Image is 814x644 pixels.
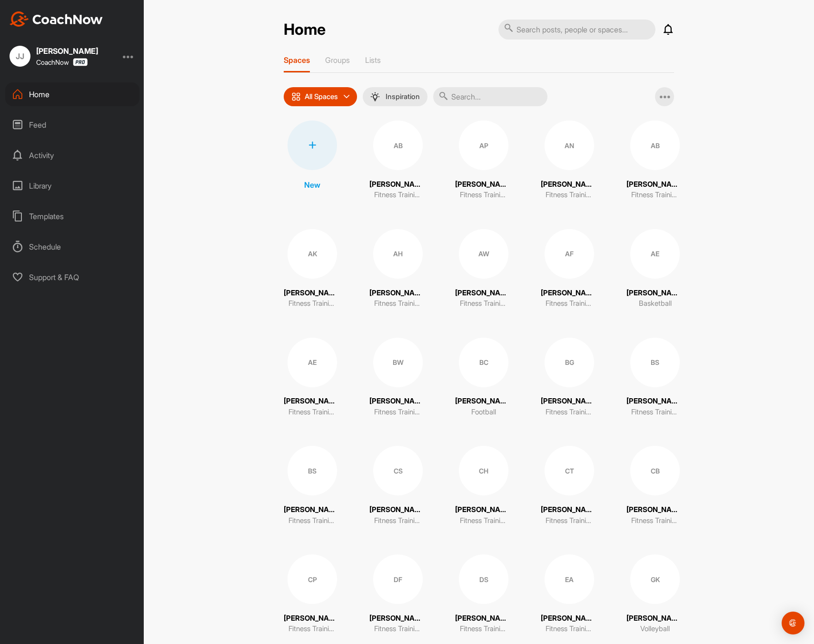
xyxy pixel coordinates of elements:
p: [PERSON_NAME] [541,396,598,407]
p: Fitness Training [288,624,336,634]
a: BW[PERSON_NAME]Fitness Training [369,338,427,418]
div: AN [545,121,594,170]
p: Fitness Training [288,515,336,526]
div: CoachNow [36,58,88,66]
div: BC [459,338,508,387]
p: [PERSON_NAME] [541,613,598,624]
p: Fitness Training [546,624,593,634]
p: Spaces [284,55,310,65]
p: [PERSON_NAME] [369,288,427,299]
div: [PERSON_NAME] [36,47,98,55]
a: BS[PERSON_NAME]Fitness Training [284,446,341,526]
p: New [304,179,320,191]
p: [PERSON_NAME] [626,613,684,624]
div: Schedule [5,235,139,259]
p: Fitness Training [460,515,507,526]
div: BS [288,446,337,495]
p: [PERSON_NAME] [626,288,684,299]
div: AP [459,121,508,170]
div: AE [630,229,680,279]
img: CoachNow Pro [73,58,88,66]
p: Fitness Training [374,190,422,201]
p: [PERSON_NAME] [455,504,512,515]
p: [PERSON_NAME] [284,504,341,515]
div: DF [373,554,423,604]
div: BG [545,338,594,387]
p: [PERSON_NAME] [626,396,684,407]
div: Support & FAQ [5,265,139,289]
div: CH [459,446,508,495]
div: GK [630,554,680,604]
p: [PERSON_NAME] [626,179,684,190]
div: EA [545,554,594,604]
p: Fitness Training [546,515,593,526]
p: [PERSON_NAME] [541,288,598,299]
p: [PERSON_NAME] [541,504,598,515]
p: [PERSON_NAME] [369,179,427,190]
a: CB[PERSON_NAME] [PERSON_NAME]Fitness Training [626,446,684,526]
a: AN[PERSON_NAME]Fitness Training [541,121,598,201]
div: CB [630,446,680,495]
a: BG[PERSON_NAME]Fitness Training [541,338,598,418]
a: DF[PERSON_NAME]/[PERSON_NAME]Fitness Training [369,554,427,634]
p: Fitness Training [546,298,593,309]
input: Search posts, people or spaces... [498,20,655,40]
div: CP [288,554,337,604]
div: CT [545,446,594,495]
p: Fitness Training [374,407,422,418]
div: AE [288,338,337,387]
a: AH[PERSON_NAME]Fitness Training [369,229,427,309]
p: Groups [325,55,350,65]
a: EA[PERSON_NAME]Fitness Training [541,554,598,634]
p: Fitness Training [374,298,422,309]
p: [PERSON_NAME] [455,613,512,624]
div: Feed [5,113,139,137]
p: Volleyball [640,624,670,634]
h2: Home [284,20,326,39]
div: Activity [5,143,139,167]
a: AW[PERSON_NAME]Fitness Training [455,229,512,309]
div: Templates [5,204,139,228]
p: Fitness Training [460,624,507,634]
p: [PERSON_NAME] [455,288,512,299]
p: Fitness Training [374,515,422,526]
a: AP[PERSON_NAME]Fitness Training [455,121,512,201]
div: JJ [10,46,30,67]
p: Fitness Training [546,190,593,201]
p: [PERSON_NAME]/[PERSON_NAME] [284,396,341,407]
a: BS[PERSON_NAME]Fitness Training [626,338,684,418]
p: [PERSON_NAME] [455,179,512,190]
p: [PERSON_NAME] [369,396,427,407]
a: AE[PERSON_NAME]/[PERSON_NAME]Fitness Training [284,338,341,418]
div: AB [373,121,423,170]
div: Open Intercom Messenger [782,612,804,634]
div: BW [373,338,423,387]
a: CH[PERSON_NAME]Fitness Training [455,446,512,526]
div: AH [373,229,423,279]
div: CS [373,446,423,495]
p: Lists [365,55,381,65]
a: AF[PERSON_NAME]Fitness Training [541,229,598,309]
p: [PERSON_NAME] [455,396,512,407]
p: Fitness Training [631,190,679,201]
div: AF [545,229,594,279]
div: AW [459,229,508,279]
img: icon [291,92,301,101]
p: All Spaces [305,93,338,101]
p: Fitness Training [631,515,679,526]
div: Library [5,174,139,198]
a: CP[PERSON_NAME]Fitness Training [284,554,341,634]
p: Fitness Training [460,190,507,201]
a: BC[PERSON_NAME]Football [455,338,512,418]
div: Home [5,82,139,106]
div: AB [630,121,680,170]
a: CT[PERSON_NAME]Fitness Training [541,446,598,526]
div: DS [459,554,508,604]
p: [PERSON_NAME] [284,613,341,624]
input: Search... [433,87,547,106]
p: Basketball [639,298,672,309]
a: AK[PERSON_NAME]Fitness Training [284,229,341,309]
a: AB[PERSON_NAME]Fitness Training [369,121,427,201]
p: [PERSON_NAME] [369,504,427,515]
p: Fitness Training [631,407,679,418]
